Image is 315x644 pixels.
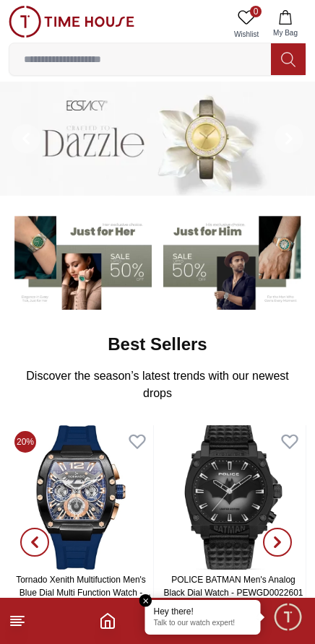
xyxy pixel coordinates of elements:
button: My Bag [264,6,306,43]
p: Talk to our watch expert! [154,619,252,629]
img: ... [9,6,134,38]
p: Discover the season’s latest trends with our newest drops [20,367,295,402]
span: My Bag [267,27,303,38]
div: Hey there! [154,606,252,617]
em: Close tooltip [139,594,152,607]
img: Tornado Xenith Multifuction Men's Blue Dial Multi Function Watch - T23105-BSNNK [9,425,153,570]
h2: Best Sellers [108,333,207,356]
img: POLICE BATMAN Men's Analog Black Dial Watch - PEWGD0022601 [161,425,306,570]
span: Wishlist [228,29,264,40]
a: 0Wishlist [228,6,264,43]
img: Women's Watches Banner [9,210,152,310]
span: 0 [250,6,262,17]
a: Tornado Xenith Multifuction Men's Blue Dial Multi Function Watch - T23105-BSNNK [16,575,151,611]
div: Chat Widget [272,601,304,633]
img: Men's Watches Banner [163,210,306,310]
a: Home [99,612,116,630]
a: POLICE BATMAN Men's Analog Black Dial Watch - PEWGD0022601 [164,575,303,598]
